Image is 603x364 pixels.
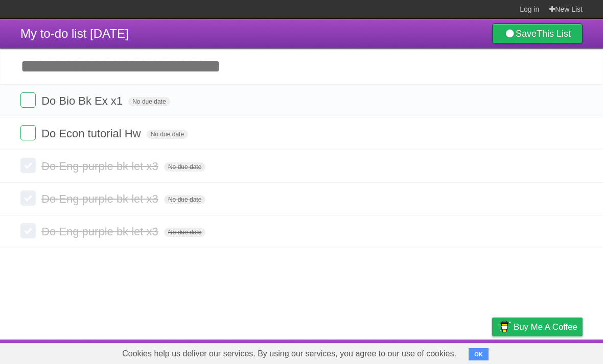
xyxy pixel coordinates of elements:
[41,192,161,205] span: Do Eng purple bk let x3
[469,348,489,360] button: OK
[514,318,577,336] span: Buy me a coffee
[518,342,583,361] a: Suggest a feature
[20,27,129,40] span: My to-do list [DATE]
[492,318,583,336] a: Buy me a coffee
[444,342,467,361] a: Terms
[20,158,36,173] label: Done
[390,342,431,361] a: Developers
[20,92,36,108] label: Done
[492,23,583,44] a: SaveThis List
[128,97,170,106] span: No due date
[164,162,205,172] span: No due date
[20,223,36,238] label: Done
[164,228,205,237] span: No due date
[41,94,125,107] span: Do Bio Bk Ex x1
[20,190,36,206] label: Done
[537,29,571,39] b: This List
[41,225,161,238] span: Do Eng purple bk let x3
[479,342,505,361] a: Privacy
[356,342,378,361] a: About
[112,344,467,364] span: Cookies help us deliver our services. By using our services, you agree to our use of cookies.
[41,160,161,173] span: Do Eng purple bk let x3
[20,125,36,140] label: Done
[41,127,143,140] span: Do Econ tutorial Hw
[497,318,511,335] img: Buy me a coffee
[147,130,188,139] span: No due date
[164,195,205,204] span: No due date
